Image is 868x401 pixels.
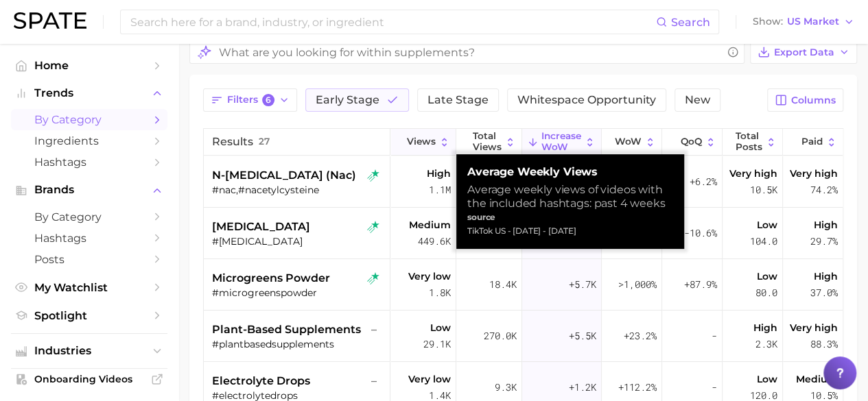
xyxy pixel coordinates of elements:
[11,305,167,326] a: Spotlight
[407,136,436,147] span: Views
[681,136,702,147] span: QoQ
[774,47,834,58] span: Export Data
[757,371,777,387] span: Low
[212,136,253,148] span: Results
[810,233,838,250] span: 29.7%
[212,235,385,247] div: #[MEDICAL_DATA]
[204,156,843,208] button: n-[MEDICAL_DATA] (nac)tiktok rising star#nac,#nacetylcysteineHigh1.1m91.8m+1.3m+164.3%+6.2%Very h...
[34,59,144,72] span: Home
[423,336,451,352] span: 29.1k
[11,83,167,104] button: Trends
[783,129,843,156] button: Paid
[749,13,858,31] button: ShowUS Market
[11,369,167,389] a: Onboarding Videos
[316,95,379,106] span: Early Stage
[723,129,783,156] button: Total Posts
[227,94,274,106] span: Filters
[427,95,489,106] span: Late Stage
[495,379,517,396] span: 9.3k
[671,16,710,29] span: Search
[753,18,783,25] span: Show
[212,338,385,350] div: #plantbasedsupplements
[11,277,167,298] a: My Watchlist
[736,131,762,152] span: Total Posts
[409,217,451,233] span: Medium
[429,182,451,198] span: 1.1m
[212,167,356,184] span: n-[MEDICAL_DATA] (nac)
[618,278,657,291] span: >1,000%
[467,224,673,238] div: TikTok US - [DATE] - [DATE]
[729,165,777,182] span: Very high
[569,328,596,344] span: +5.5k
[430,319,451,336] span: Low
[712,328,717,344] span: -
[11,55,167,76] a: Home
[712,379,717,396] span: -
[390,129,456,156] button: Views
[11,206,167,228] a: by Category
[11,180,167,200] button: Brands
[367,221,379,233] img: tiktok rising star
[522,129,602,156] button: Increase WoW
[810,336,838,352] span: 88.3%
[212,270,330,287] span: microgreens powder
[810,182,838,198] span: 74.2%
[34,210,144,223] span: by Category
[787,18,839,25] span: US Market
[34,345,144,357] span: Industries
[467,165,673,179] strong: Average Weekly Views
[489,276,517,293] span: 18.4k
[767,88,843,112] button: Columns
[484,328,517,344] span: 270.0k
[685,95,710,106] span: New
[203,88,297,112] button: Filters6
[615,136,642,147] span: WoW
[750,182,777,198] span: 10.5k
[662,129,723,156] button: QoQ
[11,151,167,173] a: Hashtags
[262,94,274,106] span: 6
[618,379,657,396] span: +112.2%
[690,173,717,190] span: +6.2%
[34,113,144,126] span: by Category
[34,134,144,147] span: Ingredients
[684,225,717,241] span: -10.6%
[473,131,502,152] span: Total Views
[34,253,144,266] span: Posts
[408,268,451,284] span: Very low
[541,131,581,152] span: Increase WoW
[418,233,451,250] span: 449.6k
[212,287,385,299] div: #microgreenspowder
[371,373,377,389] span: –
[212,219,310,235] span: [MEDICAL_DATA]
[757,268,777,284] span: Low
[212,321,361,338] span: plant-based supplements
[814,217,838,233] span: High
[427,165,451,182] span: High
[11,341,167,361] button: Industries
[371,321,377,338] span: –
[204,311,843,362] button: plant-based supplements–#plantbasedsupplementsLow29.1k270.0k+5.5k+23.2%-High2.3kVery high88.3%
[11,130,167,151] a: Ingredients
[750,233,777,250] span: 104.0
[456,129,522,156] button: Total Views
[624,328,657,344] span: +23.2%
[517,95,656,106] span: Whitespace Opportunity
[467,212,495,222] strong: source
[212,184,385,196] div: #nac,#nacetylcysteine
[34,232,144,245] span: Hashtags
[753,319,777,336] span: High
[34,373,144,385] span: Onboarding Videos
[814,268,838,284] span: High
[367,169,379,182] img: tiktok rising star
[204,208,843,259] button: [MEDICAL_DATA]tiktok rising star#[MEDICAL_DATA]Medium449.6k9.2m+237.2k+55.9%-10.6%Low104.0High29.7%
[569,379,596,396] span: +1.2k
[467,183,673,210] div: Average weekly views of videos with the included hashtags: past 4 weeks
[34,184,144,196] span: Brands
[129,10,656,34] input: Search here for a brand, industry, or ingredient
[212,373,310,389] span: electrolyte drops
[14,12,86,29] img: SPATE
[602,129,662,156] button: WoW
[34,87,144,99] span: Trends
[750,40,857,64] button: Export Data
